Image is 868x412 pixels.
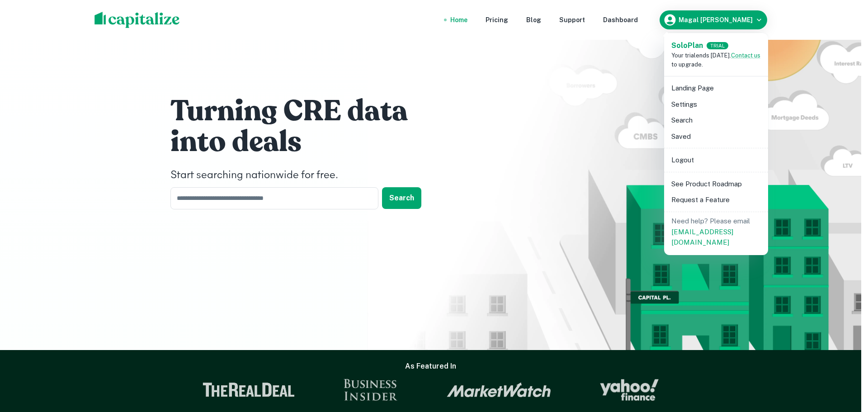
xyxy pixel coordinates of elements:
[668,128,764,145] li: Saved
[668,112,764,128] li: Search
[707,42,728,50] div: TRIAL
[671,40,703,51] a: SoloPlan
[668,152,764,168] li: Logout
[671,52,760,68] span: Your trial ends [DATE]. to upgrade.
[671,216,761,248] p: Need help? Please email
[668,80,764,96] li: Landing Page
[668,96,764,113] li: Settings
[731,52,760,59] a: Contact us
[671,41,703,50] strong: Solo Plan
[668,176,764,192] li: See Product Roadmap
[668,192,764,208] li: Request a Feature
[823,340,868,383] iframe: Chat Widget
[671,228,733,246] a: [EMAIL_ADDRESS][DOMAIN_NAME]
